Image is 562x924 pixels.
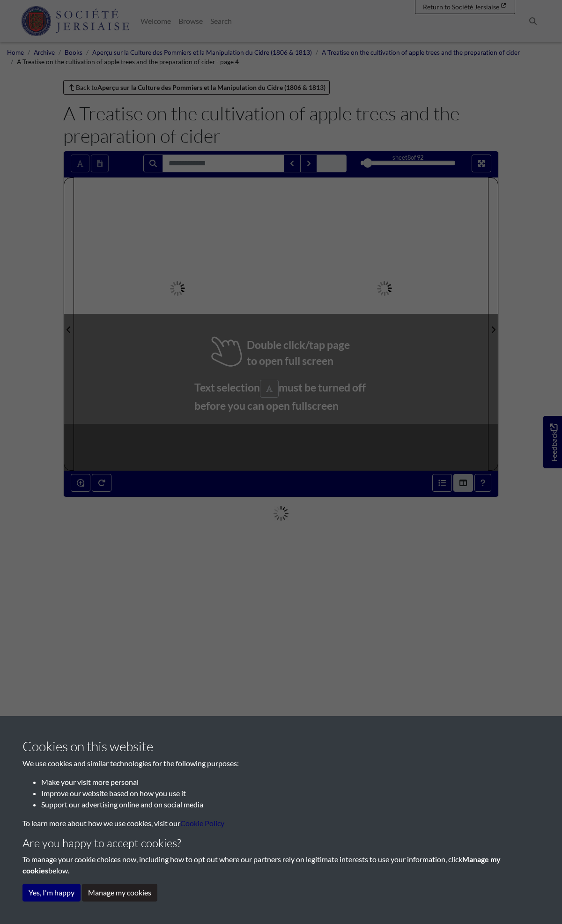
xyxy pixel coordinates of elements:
button: Yes, I'm happy [22,884,81,902]
p: We use cookies and similar technologies for the following purposes: [22,758,540,769]
a: learn more about cookies [180,819,224,828]
li: Improve our website based on how you use it [41,788,540,799]
li: Support our advertising online and on social media [41,799,540,810]
p: To manage your cookie choices now, including how to opt out where our partners rely on legitimate... [22,854,540,876]
button: Manage my cookies [82,884,157,902]
h3: Cookies on this website [22,739,540,754]
p: To learn more about how we use cookies, visit our [22,818,540,829]
h4: Are you happy to accept cookies? [22,836,540,850]
li: Make your visit more personal [41,776,540,788]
